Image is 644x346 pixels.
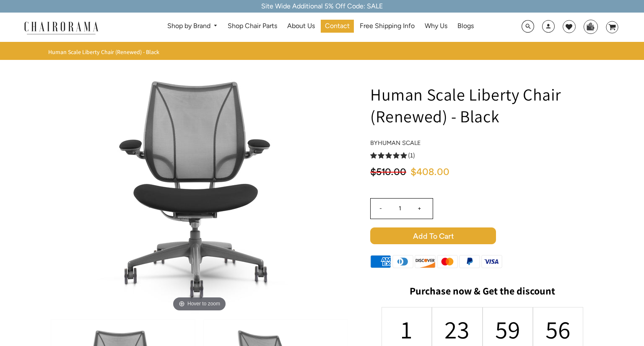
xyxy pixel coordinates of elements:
span: About Us [287,22,315,31]
div: 56 [553,313,563,346]
div: 23 [452,313,463,346]
nav: DesktopNavigation [139,20,502,35]
img: chairorama [19,20,103,35]
span: $408.00 [410,167,449,177]
span: Shop Chair Parts [228,22,277,31]
a: Why Us [421,20,452,33]
span: Why Us [425,22,447,31]
span: Human Scale Liberty Chair (Renewed) - Black [48,48,159,56]
span: Contact [325,22,350,31]
button: Add to Cart [370,227,595,244]
a: Blogs [453,20,478,33]
a: Contact [321,20,354,33]
a: Shop Chair Parts [223,20,281,33]
h4: by [370,139,595,147]
input: - [371,199,391,219]
h1: Human Scale Liberty Chair (Renewed) - Black [370,83,595,127]
div: 1 [401,313,412,346]
span: Free Shipping Info [360,22,415,31]
div: 59 [502,313,513,346]
a: Human Scale [378,139,421,147]
h2: Purchase now & Get the discount [370,285,595,301]
a: Human Scale Liberty Chair (Renewed) - Black - chairoramaHover to zoom [74,183,325,192]
img: WhatsApp_Image_2024-07-12_at_16.23.01.webp [584,20,597,33]
span: Add to Cart [370,227,496,244]
a: About Us [283,20,319,33]
a: Shop by Brand [163,20,222,33]
nav: breadcrumbs [48,48,162,56]
img: Human Scale Liberty Chair (Renewed) - Black - chairorama [74,62,325,314]
span: (1) [408,151,415,160]
span: Blogs [457,22,474,31]
span: $510.00 [370,167,406,177]
a: 5.0 rating (1 votes) [370,151,595,160]
input: + [409,199,429,219]
a: Free Shipping Info [356,20,419,33]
